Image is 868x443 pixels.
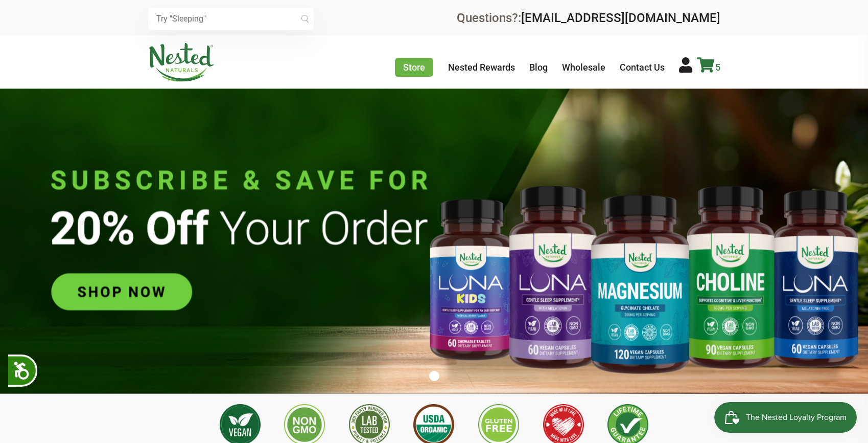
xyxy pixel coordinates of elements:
iframe: Button to open loyalty program pop-up [714,402,858,433]
span: 5 [715,62,720,73]
img: Nested Naturals [148,43,215,82]
a: [EMAIL_ADDRESS][DOMAIN_NAME] [521,11,720,25]
a: Wholesale [562,62,605,73]
a: Contact Us [620,62,665,73]
input: Try "Sleeping" [148,8,314,30]
button: 1 of 1 [429,371,439,381]
a: 5 [697,62,720,73]
a: Blog [529,62,548,73]
a: Store [395,58,433,77]
div: Questions?: [457,12,720,24]
a: Nested Rewards [448,62,515,73]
